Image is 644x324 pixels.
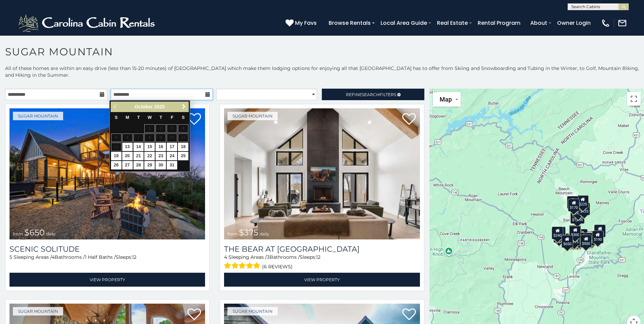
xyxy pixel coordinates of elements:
span: Search [362,92,380,97]
a: 23 [155,152,166,160]
h3: The Bear At Sugar Mountain [224,245,420,254]
a: About [527,17,551,29]
a: Local Area Guide [377,17,430,29]
span: Next [181,104,187,109]
span: (6 reviews) [262,262,293,271]
a: View Property [10,273,205,287]
a: Sugar Mountain [227,307,278,316]
a: 20 [122,152,133,160]
a: Sugar Mountain [227,112,278,120]
span: 12 [132,254,136,260]
a: The Bear At Sugar Mountain from $375 daily [224,108,420,239]
a: Sugar Mountain [13,112,63,120]
a: 16 [155,143,166,151]
a: 31 [167,161,177,169]
div: $225 [577,195,589,208]
a: 28 [133,161,144,169]
a: Add to favorites [402,308,416,322]
div: $125 [578,202,590,215]
a: 14 [133,143,144,151]
span: daily [46,231,56,236]
a: 15 [144,143,155,151]
span: 2025 [154,104,165,109]
button: Toggle fullscreen view [627,92,641,106]
span: My Favs [295,19,317,27]
div: $240 [567,196,578,209]
a: 19 [111,152,122,160]
div: $200 [576,229,588,242]
span: 4 [224,254,227,260]
span: $375 [239,228,258,237]
span: October [135,104,153,109]
div: $190 [592,231,604,244]
a: Add to favorites [187,112,201,127]
a: Rental Program [474,17,524,29]
a: 13 [122,143,133,151]
span: 3 [267,254,270,260]
a: 26 [111,161,122,169]
img: The Bear At Sugar Mountain [224,108,420,239]
a: Add to favorites [187,308,201,322]
a: Sugar Mountain [13,307,63,316]
span: 5 [10,254,12,260]
a: RefineSearchFilters [322,89,424,100]
a: Add to favorites [402,112,416,127]
div: $240 [552,227,563,239]
span: $650 [24,228,45,237]
img: phone-regular-white.png [601,18,610,28]
a: Next [180,103,188,111]
a: My Favs [286,19,318,28]
span: Map [440,96,452,103]
a: Browse Rentals [325,17,374,29]
a: 21 [133,152,144,160]
a: Real Estate [434,17,471,29]
span: Sunday [115,115,117,120]
a: The Bear At [GEOGRAPHIC_DATA] [224,245,420,254]
img: White-1-2.png [17,13,158,33]
div: $170 [568,199,579,212]
a: 24 [167,152,177,160]
div: $265 [570,225,581,238]
a: Scenic Solitude [10,245,205,254]
div: $650 [561,235,573,248]
span: Thursday [160,115,162,120]
div: $300 [569,226,581,239]
span: from [13,231,23,236]
div: $1,095 [570,211,585,224]
div: $175 [569,233,580,246]
span: Monday [126,115,129,120]
img: mail-regular-white.png [618,18,627,28]
span: 1 Half Baths / [85,254,116,260]
div: $195 [584,233,595,246]
button: Change map style [433,92,461,107]
a: 25 [178,152,188,160]
span: Refine Filters [346,92,396,97]
a: 29 [144,161,155,169]
span: Saturday [182,115,184,120]
span: 12 [316,254,320,260]
a: 30 [155,161,166,169]
a: 22 [144,152,155,160]
a: 27 [122,161,133,169]
a: Owner Login [554,17,594,29]
span: 4 [52,254,55,260]
div: $500 [580,235,592,248]
div: $155 [594,224,606,237]
a: Scenic Solitude from $650 daily [10,108,205,239]
span: Friday [171,115,173,120]
img: Scenic Solitude [10,108,205,239]
span: daily [260,231,269,236]
span: Wednesday [148,115,152,120]
a: 17 [167,143,177,151]
div: Sleeping Areas / Bathrooms / Sleeps: [224,254,420,271]
div: $190 [569,225,581,238]
span: from [227,231,238,236]
a: 18 [178,143,188,151]
a: View Property [224,273,420,287]
div: Sleeping Areas / Bathrooms / Sleeps: [10,254,205,271]
span: Tuesday [137,115,140,120]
